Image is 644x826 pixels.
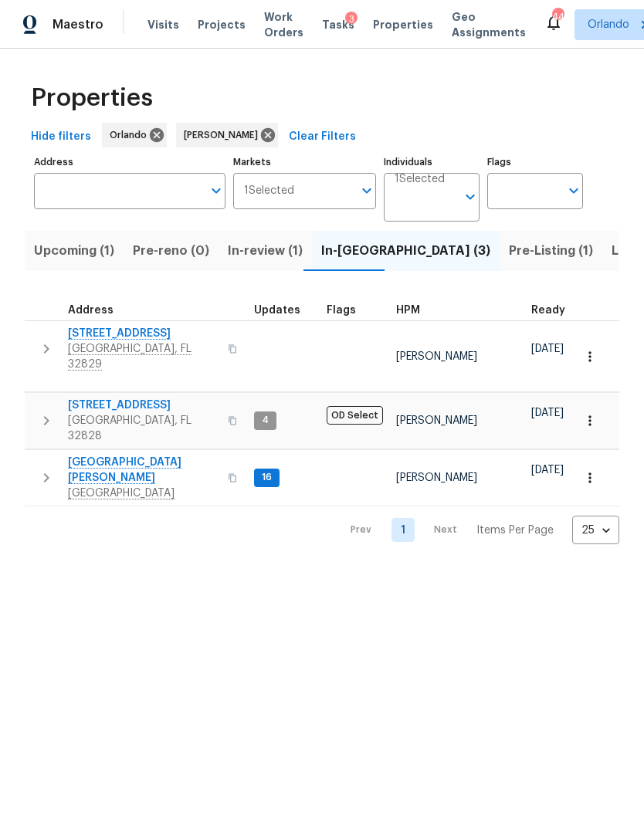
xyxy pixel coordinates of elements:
span: Ready [531,305,565,316]
span: Pre-reno (0) [133,240,209,262]
span: [PERSON_NAME] [184,127,264,143]
span: Visits [147,17,179,32]
span: 16 [256,471,278,484]
div: 25 [572,510,619,550]
span: [STREET_ADDRESS] [68,398,219,413]
button: Open [459,186,481,208]
span: [DATE] [531,465,564,476]
span: In-[GEOGRAPHIC_DATA] (3) [321,240,490,262]
span: Tasks [322,19,354,30]
span: Maestro [53,17,103,32]
div: Earliest renovation start date (first business day after COE or Checkout) [531,305,579,316]
button: Open [563,180,585,201]
span: Projects [198,17,246,32]
span: Properties [31,90,153,106]
label: Individuals [384,157,480,167]
span: Updates [254,305,300,316]
nav: Pagination Navigation [336,516,619,544]
label: Flags [487,157,583,167]
div: 44 [552,9,563,25]
button: Open [205,180,227,201]
button: Clear Filters [283,123,362,151]
span: Properties [373,17,433,32]
span: Flags [327,305,356,316]
a: Goto page 1 [391,518,415,542]
span: HPM [396,305,420,316]
span: [DATE] [531,408,564,418]
span: Clear Filters [289,127,356,147]
span: Orlando [110,127,153,143]
span: Hide filters [31,127,91,147]
span: Orlando [588,17,629,32]
span: OD Select [327,406,383,425]
span: Work Orders [264,9,303,40]
span: In-review (1) [228,240,303,262]
span: [PERSON_NAME] [396,415,477,426]
div: Orlando [102,123,167,147]
div: [PERSON_NAME] [176,123,278,147]
span: [GEOGRAPHIC_DATA], FL 32828 [68,413,219,444]
span: Upcoming (1) [34,240,114,262]
span: [PERSON_NAME] [396,472,477,483]
p: Items Per Page [476,523,554,538]
span: 1 Selected [244,184,294,198]
button: Open [356,180,378,201]
div: 3 [345,12,358,27]
span: Geo Assignments [452,9,526,40]
span: 4 [256,414,275,427]
span: Address [68,305,114,316]
span: Pre-Listing (1) [509,240,593,262]
span: [DATE] [531,344,564,354]
span: [PERSON_NAME] [396,351,477,362]
label: Address [34,157,225,167]
span: 1 Selected [395,173,445,186]
label: Markets [233,157,377,167]
button: Hide filters [25,123,97,151]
